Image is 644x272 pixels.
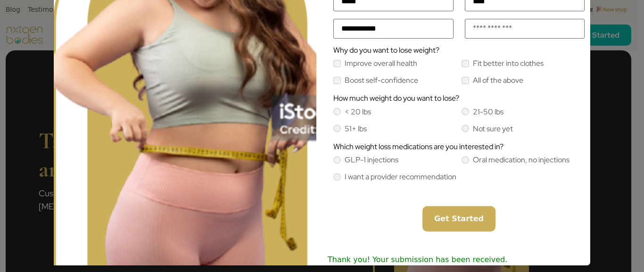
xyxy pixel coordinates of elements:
label: Boost self-confidence [345,77,418,84]
label: Fit better into clothes [473,60,544,67]
label: 21-50 lbs [473,108,504,116]
label: Why do you want to lose weight? [333,47,439,54]
label: 51+ lbs [345,125,367,133]
label: How much weight do you want to lose? [333,95,459,102]
label: Which weight loss medications are you interested in? [333,143,504,151]
label: All of the above [473,77,523,84]
div: Thank you! Your submission has been received. [328,254,590,265]
label: Not sure yet [473,125,513,133]
label: Oral medication, no injections [473,156,570,164]
label: Improve overall health [345,60,417,67]
button: Get Started [422,206,495,232]
label: GLP-1 injections [345,156,398,164]
label: < 20 lbs [345,108,371,116]
label: I want a provider recommendation [345,173,456,181]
